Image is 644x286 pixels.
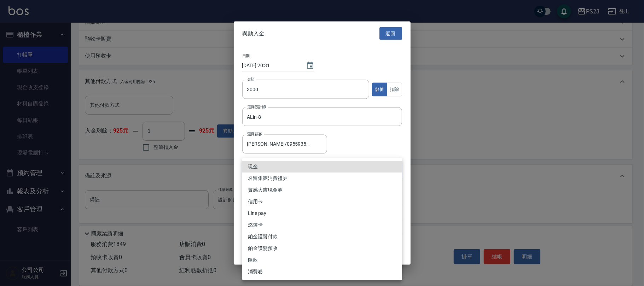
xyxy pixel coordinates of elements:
[242,266,402,278] li: 消費卷
[242,254,402,266] li: 匯款
[242,161,402,173] li: 現金
[242,219,402,231] li: 悠遊卡
[242,231,402,243] li: 鉑金護暫付款
[242,173,402,184] li: 名留集團消費禮券
[242,208,402,219] li: Line pay
[242,184,402,196] li: 質感大吉現金券
[242,196,402,208] li: 信用卡
[242,243,402,254] li: 鉑金護髮預收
